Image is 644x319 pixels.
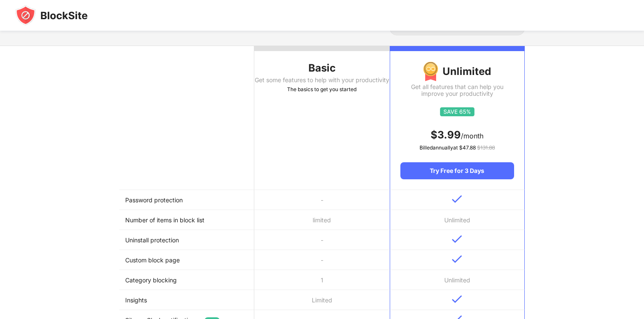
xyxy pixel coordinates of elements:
div: Billed annually at $ 47.88 [400,144,514,152]
td: Limited [254,290,389,310]
img: img-premium-medal [423,61,438,82]
td: Password protection [119,190,254,210]
td: Unlimited [390,210,525,230]
div: The basics to get you started [254,85,389,94]
img: v-blue.svg [452,195,462,203]
td: - [254,250,389,270]
div: Try Free for 3 Days [400,162,514,179]
td: - [254,190,389,210]
img: v-blue.svg [452,295,462,303]
td: Insights [119,290,254,310]
div: Basic [254,61,389,75]
td: - [254,230,389,250]
img: v-blue.svg [452,255,462,263]
div: Get all features that can help you improve your productivity [400,83,514,97]
img: save65.svg [440,107,474,116]
td: Category blocking [119,270,254,290]
img: blocksite-icon-black.svg [15,5,88,26]
td: Uninstall protection [119,230,254,250]
td: Unlimited [390,270,525,290]
div: /month [400,128,514,142]
img: v-blue.svg [452,235,462,243]
td: Number of items in block list [119,210,254,230]
td: 1 [254,270,389,290]
td: Custom block page [119,250,254,270]
div: Get some features to help with your productivity [254,77,389,83]
td: limited [254,210,389,230]
div: Unlimited [400,61,514,82]
span: $ 131.88 [477,144,495,151]
span: $ 3.99 [431,129,461,141]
